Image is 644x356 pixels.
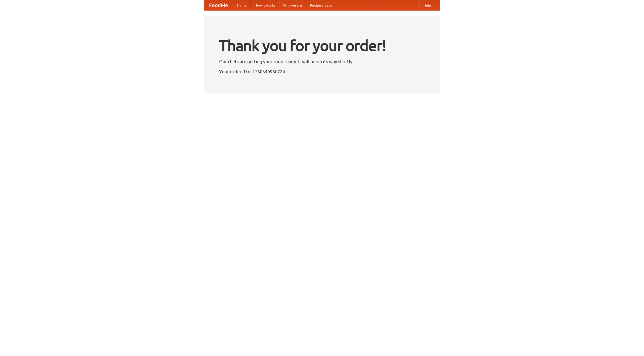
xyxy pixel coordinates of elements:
p: Your order ID is 1760340960724. [219,68,425,75]
a: Help [419,0,435,10]
a: FoodMe [204,0,233,10]
h1: Thank you for your order! [219,33,425,58]
a: How it works [251,0,279,10]
a: Home [233,0,251,10]
p: Our chefs are getting your food ready. It will be on its way shortly. [219,58,425,65]
a: Recipe videos [306,0,336,10]
a: Who we are [279,0,306,10]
